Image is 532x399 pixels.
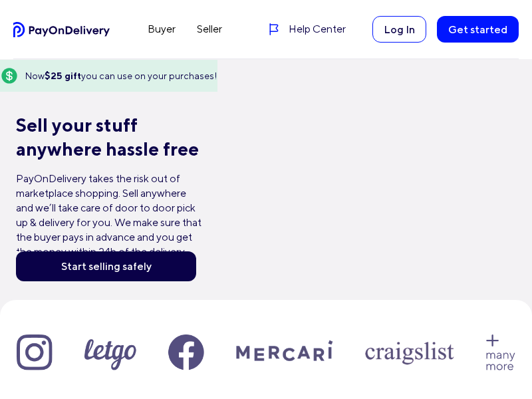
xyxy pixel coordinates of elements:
p: PayOnDelivery takes the risk out of marketplace shopping. Sell anywhere and we’ll take care of do... [16,172,201,259]
a: Get started [437,16,519,43]
a: Buyer [137,19,186,40]
span: Now you can use on your purchases! [25,69,217,83]
h1: Get money in your account within 24h [201,113,387,161]
button: Log In [372,16,426,43]
h1: Sell your stuff anywhere hassle free [16,113,201,161]
p: PayOnDelivery takes the risk out of marketplace shopping. Sell anywhere and we’ll take care of do... [201,172,387,259]
img: PayOnDelivery [13,22,110,37]
strong: $25 gift [45,70,81,81]
img: Help center [267,23,281,36]
span: Help Center [289,21,346,37]
a: Start selling safely [16,251,196,281]
img: Marketplaces [17,334,515,370]
a: Help Center [267,21,346,37]
a: Seller [186,19,233,40]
